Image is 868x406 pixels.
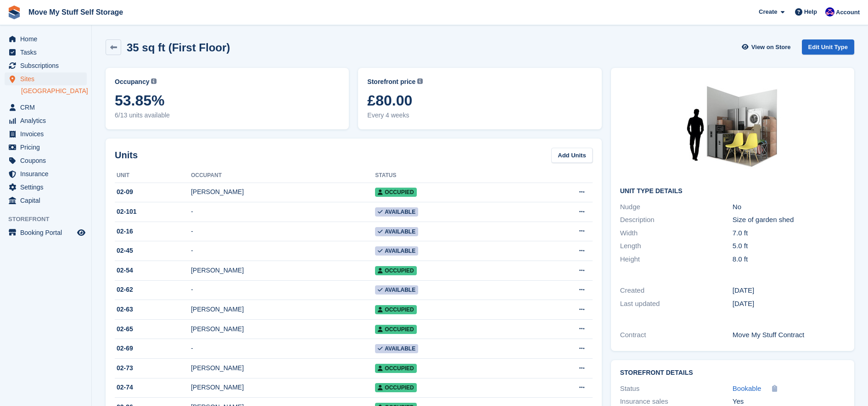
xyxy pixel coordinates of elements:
[25,5,127,20] a: Move My Stuff Self Storage
[804,7,817,17] span: Help
[375,246,418,256] span: Available
[20,181,75,194] span: Settings
[5,226,87,239] a: menu
[191,168,375,183] th: Occupant
[375,266,416,275] span: Occupied
[20,33,75,45] span: Home
[191,222,375,241] td: -
[620,330,733,340] div: Contract
[21,87,87,95] a: [GEOGRAPHIC_DATA]
[620,285,733,296] div: Created
[115,266,191,275] div: 02-54
[151,78,157,84] img: icon-info-grey-7440780725fd019a000dd9b08b2336e03edf1995a4989e88bcd33f0948082b44.svg
[620,215,733,225] div: Description
[836,8,860,17] span: Account
[751,43,791,52] span: View on Store
[20,46,75,59] span: Tasks
[5,101,87,114] a: menu
[191,383,375,392] div: [PERSON_NAME]
[664,77,801,180] img: 35-sqft-unit.jpg
[8,215,91,224] span: Storefront
[127,41,230,54] h2: 35 sq ft (First Floor)
[733,299,845,309] div: [DATE]
[5,154,87,167] a: menu
[20,226,75,239] span: Booking Portal
[5,59,87,72] a: menu
[375,285,418,295] span: Available
[20,154,75,167] span: Coupons
[367,77,415,87] span: Storefront price
[191,202,375,222] td: -
[115,227,191,236] div: 02-16
[367,92,592,109] span: £80.00
[375,364,416,373] span: Occupied
[191,187,375,197] div: [PERSON_NAME]
[551,148,592,163] a: Add Units
[5,167,87,180] a: menu
[733,384,762,392] span: Bookable
[620,228,733,239] div: Width
[191,305,375,314] div: [PERSON_NAME]
[733,254,845,265] div: 8.0 ft
[7,6,21,19] img: stora-icon-8386f47178a22dfd0bd8f6a31ec36ba5ce8667c1dd55bd0f319d3a0aa187defe.svg
[733,228,845,239] div: 7.0 ft
[367,111,592,120] span: Every 4 weeks
[20,72,75,85] span: Sites
[115,285,191,295] div: 02-62
[115,111,340,120] span: 6/13 units available
[115,324,191,334] div: 02-65
[620,369,845,377] h2: Storefront Details
[115,246,191,256] div: 02-45
[375,188,416,197] span: Occupied
[191,363,375,373] div: [PERSON_NAME]
[115,168,191,183] th: Unit
[5,114,87,127] a: menu
[5,33,87,45] a: menu
[20,114,75,127] span: Analytics
[733,241,845,251] div: 5.0 ft
[825,7,834,17] img: Jade Whetnall
[115,148,138,162] h2: Units
[620,254,733,265] div: Height
[741,39,795,55] a: View on Store
[5,194,87,207] a: menu
[20,167,75,180] span: Insurance
[620,188,845,195] h2: Unit Type details
[191,266,375,275] div: [PERSON_NAME]
[5,72,87,85] a: menu
[733,285,845,296] div: [DATE]
[115,363,191,373] div: 02-73
[115,305,191,314] div: 02-63
[20,101,75,114] span: CRM
[802,39,854,55] a: Edit Unit Type
[375,168,525,183] th: Status
[115,77,149,87] span: Occupancy
[733,202,845,212] div: No
[620,299,733,309] div: Last updated
[417,78,423,84] img: icon-info-grey-7440780725fd019a000dd9b08b2336e03edf1995a4989e88bcd33f0948082b44.svg
[115,344,191,353] div: 02-69
[20,194,75,207] span: Capital
[20,128,75,140] span: Invoices
[191,339,375,359] td: -
[191,324,375,334] div: [PERSON_NAME]
[375,305,416,314] span: Occupied
[76,227,87,238] a: Preview store
[115,207,191,217] div: 02-101
[375,207,418,217] span: Available
[191,241,375,261] td: -
[115,187,191,197] div: 02-09
[620,241,733,251] div: Length
[115,383,191,392] div: 02-74
[5,128,87,140] a: menu
[733,384,762,394] a: Bookable
[5,46,87,59] a: menu
[375,344,418,353] span: Available
[375,383,416,392] span: Occupied
[20,141,75,154] span: Pricing
[115,92,340,109] span: 53.85%
[375,325,416,334] span: Occupied
[733,215,845,225] div: Size of garden shed
[20,59,75,72] span: Subscriptions
[759,7,777,17] span: Create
